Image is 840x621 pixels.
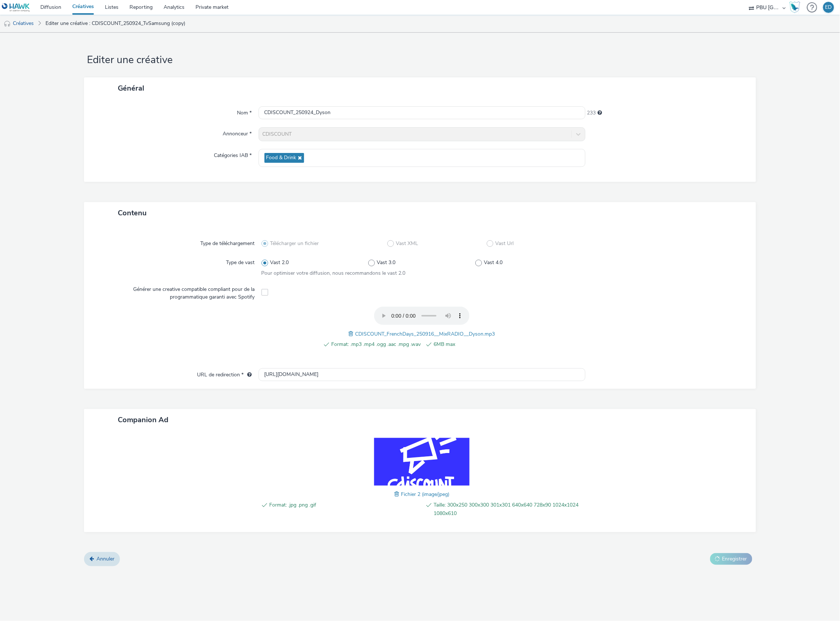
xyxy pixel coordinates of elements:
span: Vast 3.0 [377,259,396,266]
span: Général [118,83,145,93]
span: Vast 2.0 [270,259,289,266]
img: audio [4,20,11,28]
label: URL de redirection * [194,368,255,379]
span: 233 [587,109,596,117]
img: undefined Logo [2,3,30,12]
input: url... [259,368,585,381]
span: Vast Url [496,240,514,247]
label: Générer une creative compatible compliant pour de la programmatique garanti avec Spotify [97,283,258,301]
label: Type de vast [223,256,258,266]
div: 255 caractères maximum [598,109,602,117]
label: Catégories IAB * [211,149,255,159]
span: Fichier 2 (image/jpeg) [401,491,449,498]
a: Editer une créative : CDISCOUNT_250924_TvSamsung (copy) [42,15,189,32]
span: Format: .mp3 .mp4 .ogg .aac .mpg .wav [332,340,421,349]
span: Contenu [118,208,147,218]
span: 6MB max [434,340,523,349]
button: Enregistrer [710,553,752,565]
label: Type de téléchargement [198,237,258,247]
span: Annuler [96,555,114,562]
input: Nom [259,106,585,119]
span: Télécharger un fichier [270,240,319,247]
img: Hawk Academy [789,1,800,13]
div: ED [825,2,832,13]
a: Hawk Academy [789,1,803,13]
img: Fichier 2 (image/jpeg) [374,438,470,486]
span: Taille: 300x250 300x300 301x301 640x640 728x90 1024x1024 1080x610 [434,501,585,518]
span: Companion Ad [118,415,169,425]
span: Format: .jpg .png .gif [270,501,421,518]
label: Nom * [234,106,255,117]
span: Food & Drink [266,155,296,161]
span: Vast XML [396,240,418,247]
span: Pour optimiser votre diffusion, nous recommandons le vast 2.0 [262,270,406,277]
a: Annuler [84,552,120,566]
label: Annonceur * [220,127,255,138]
span: CDISCOUNT_FrenchDays_250916__MixRADIO__Dyson.mp3 [355,330,495,337]
span: Enregistrer [722,555,747,562]
div: L'URL de redirection sera utilisée comme URL de validation avec certains SSP et ce sera l'URL de ... [244,371,252,379]
span: Vast 4.0 [484,259,503,266]
h1: Editer une créative [84,53,756,67]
